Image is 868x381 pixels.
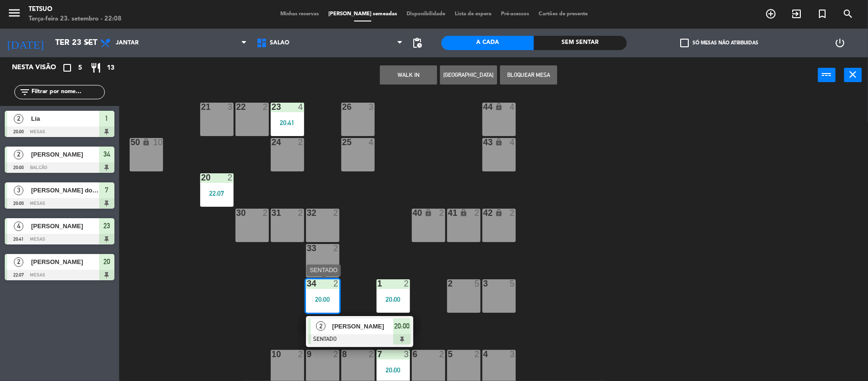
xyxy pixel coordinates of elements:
[116,40,139,46] span: Jantar
[103,148,110,160] span: 34
[14,222,23,231] span: 4
[534,36,627,50] div: Sem sentar
[510,350,515,359] div: 3
[324,11,402,17] span: [PERSON_NAME] semeadas
[440,65,497,85] button: [GEOGRAPHIC_DATA]
[103,256,110,267] span: 20
[236,103,237,111] div: 22
[413,350,413,359] div: 6
[103,220,110,232] span: 23
[271,119,304,126] div: 20:41
[510,103,515,111] div: 4
[307,244,307,253] div: 33
[681,39,689,47] span: check_box_outline_blank
[316,321,326,331] span: 2
[377,367,410,373] div: 20:00
[201,103,202,111] div: 21
[107,63,114,74] span: 13
[333,350,339,359] div: 2
[439,350,445,359] div: 2
[272,138,272,147] div: 24
[78,63,82,74] span: 5
[105,184,109,196] span: 7
[105,113,109,124] span: 1
[474,209,480,217] div: 2
[14,257,23,267] span: 2
[307,279,307,288] div: 34
[342,103,343,111] div: 26
[306,265,341,276] div: SENTADO
[441,36,534,50] div: A cada
[29,5,122,14] div: Tetsuo
[495,138,503,146] i: lock
[439,209,445,217] div: 2
[848,69,859,80] i: close
[7,6,21,20] i: menu
[29,14,122,24] div: Terça-feira 23. setembro - 22:08
[333,244,339,253] div: 2
[821,69,833,80] i: power_input
[298,138,304,147] div: 2
[394,320,409,332] span: 20:00
[5,62,69,74] div: Nesta visão
[404,279,409,288] div: 2
[14,150,23,159] span: 2
[272,103,272,111] div: 23
[377,296,410,303] div: 20:00
[307,350,307,359] div: 9
[333,279,339,288] div: 2
[14,186,23,195] span: 3
[201,173,202,182] div: 20
[368,138,374,147] div: 4
[368,350,374,359] div: 2
[227,173,233,182] div: 2
[82,37,93,49] i: arrow_drop_down
[333,209,339,217] div: 2
[818,68,836,82] button: power_input
[402,11,450,17] span: Disponibilidade
[31,149,99,159] span: [PERSON_NAME]
[236,209,237,217] div: 30
[404,350,409,359] div: 3
[380,65,437,85] button: WALK IN
[510,138,515,147] div: 4
[510,279,515,288] div: 5
[534,11,592,17] span: Cartões de presente
[14,114,23,124] span: 2
[31,114,99,124] span: Lia
[500,65,557,85] button: Bloquear Mesa
[450,11,496,17] span: Lista de espera
[142,138,150,146] i: lock
[424,209,432,217] i: lock
[19,86,31,98] i: filter_list
[298,350,304,359] div: 2
[306,296,339,303] div: 20:00
[270,40,289,46] span: Salão
[7,6,21,23] button: menu
[200,190,234,197] div: 22:07
[31,87,104,97] input: Filtrar por nome...
[842,8,854,20] i: search
[413,209,413,217] div: 40
[272,350,272,359] div: 10
[474,279,480,288] div: 5
[368,103,374,111] div: 3
[378,350,378,359] div: 7
[31,221,99,231] span: [PERSON_NAME]
[342,350,343,359] div: 8
[496,11,534,17] span: Pré-acessos
[298,103,304,111] div: 4
[474,350,480,359] div: 2
[835,37,846,49] i: power_settings_new
[263,209,268,217] div: 2
[90,62,102,74] i: restaurant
